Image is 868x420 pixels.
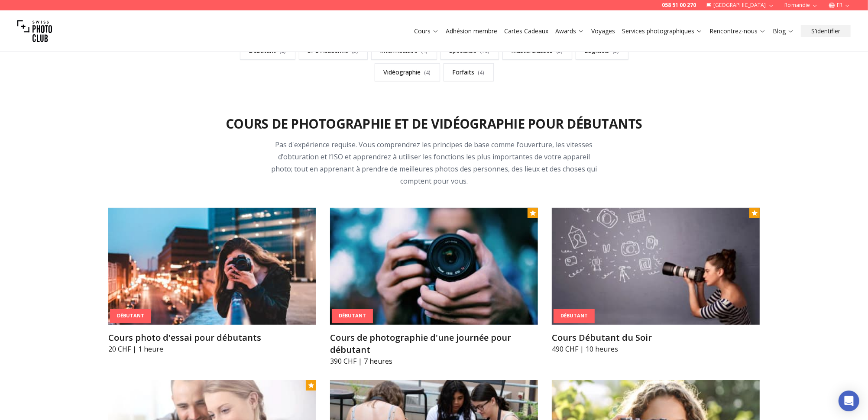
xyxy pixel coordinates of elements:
[552,208,760,354] a: Cours Débutant du SoirDébutantCours Débutant du Soir490 CHF | 10 heures
[226,116,642,132] h2: Cours de photographie et de vidéographie pour débutants
[773,27,794,36] a: Blog
[769,25,797,37] button: Blog
[108,332,316,344] h3: Cours photo d'essai pour débutants
[622,27,703,36] a: Services photographiques
[504,27,548,36] a: Cartes Cadeaux
[444,63,494,81] a: Forfaits(4)
[442,25,501,37] button: Adhésion membre
[552,208,760,325] img: Cours Débutant du Soir
[478,69,485,76] span: ( 4 )
[588,25,619,37] button: Voyages
[330,332,538,356] h3: Cours de photographie d'une journée pour débutant
[108,208,316,325] img: Cours photo d'essai pour débutants
[591,27,615,36] a: Voyages
[552,344,760,354] p: 490 CHF | 10 heures
[330,208,538,325] img: Cours de photographie d'une journée pour débutant
[619,25,706,37] button: Services photographiques
[501,25,552,37] button: Cartes Cadeaux
[446,27,497,36] a: Adhésion membre
[552,25,588,37] button: Awards
[414,27,439,36] a: Cours
[555,27,584,36] a: Awards
[17,14,52,48] img: Swiss photo club
[706,25,769,37] button: Rencontrez-nous
[330,356,538,366] p: 390 CHF | 7 heures
[108,344,316,354] p: 20 CHF | 1 heure
[110,309,151,323] div: Débutant
[411,25,442,37] button: Cours
[330,208,538,366] a: Cours de photographie d'une journée pour débutantDébutantCours de photographie d'une journée pour...
[662,2,696,9] a: 058 51 00 270
[424,69,431,76] span: ( 4 )
[709,27,766,36] a: Rencontrez-nous
[554,309,595,323] div: Débutant
[839,391,859,411] div: Open Intercom Messenger
[108,208,316,354] a: Cours photo d'essai pour débutantsDébutantCours photo d'essai pour débutants20 CHF | 1 heure
[332,309,373,323] div: Débutant
[271,140,597,186] span: Pas d'expérience requise. Vous comprendrez les principes de base comme l’ouverture, les vitesses ...
[375,63,440,81] a: Vidéographie(4)
[552,332,760,344] h3: Cours Débutant du Soir
[801,25,851,37] button: S'identifier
